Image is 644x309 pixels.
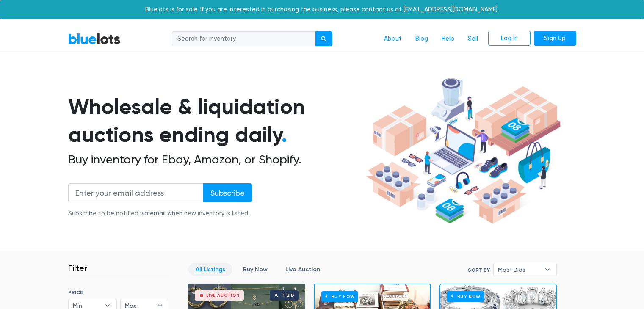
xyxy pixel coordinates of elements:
[498,263,540,276] span: Most Bids
[377,31,409,47] a: About
[539,263,556,276] b: ▾
[534,31,576,46] a: Sign Up
[488,31,531,46] a: Log In
[435,31,461,47] a: Help
[68,290,169,295] h6: PRICE
[468,266,490,274] label: Sort By
[447,291,484,302] h6: Buy Now
[283,293,294,298] div: 1 bid
[68,33,121,45] a: BlueLots
[172,31,316,47] input: Search for inventory
[363,74,564,228] img: hero-ee84e7d0318cb26816c560f6b4441b76977f77a177738b4e94f68c95b2b83dbb.png
[236,263,275,276] a: Buy Now
[68,209,252,218] div: Subscribe to be notified via email when new inventory is listed.
[409,31,435,47] a: Blog
[203,183,252,202] input: Subscribe
[68,152,363,167] h2: Buy inventory for Ebay, Amazon, or Shopify.
[68,93,363,149] h1: Wholesale & liquidation auctions ending daily
[68,263,87,273] h3: Filter
[68,183,204,202] input: Enter your email address
[206,293,240,298] div: Live Auction
[188,263,232,276] a: All Listings
[321,291,358,302] h6: Buy Now
[282,122,287,147] span: .
[461,31,485,47] a: Sell
[278,263,327,276] a: Live Auction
